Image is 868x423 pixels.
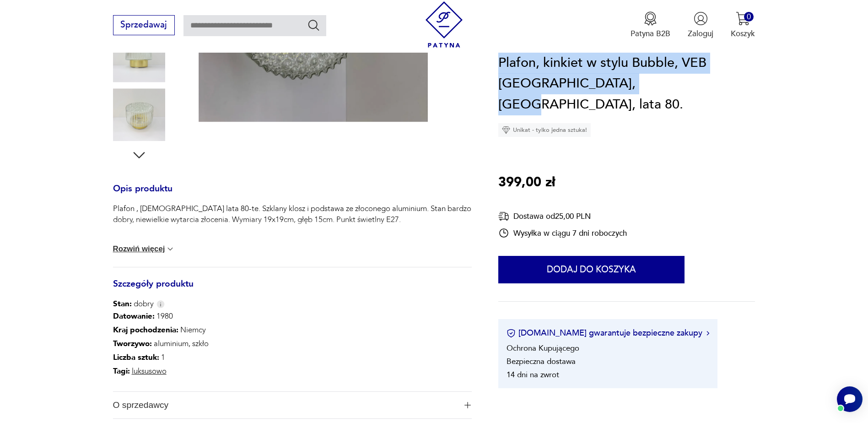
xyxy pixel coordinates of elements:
[113,88,165,141] img: Zdjęcie produktu Plafon, kinkiet w stylu Bubble, VEB Görlitz, Niemcy, lata 80.
[837,386,863,412] iframe: Smartsupp widget button
[694,11,708,26] img: Ikonka użytkownika
[166,244,175,254] img: chevron down
[688,28,713,39] p: Zaloguj
[113,352,159,363] b: Liczba sztuk:
[631,11,670,39] a: Ikona medaluPatyna B2B
[507,357,576,367] li: Bezpieczna dostawa
[631,11,670,39] button: Patyna B2B
[113,185,472,204] h3: Opis produktu
[688,11,713,39] button: Zaloguj
[498,211,509,222] img: Ikona dostawy
[113,298,132,309] b: Stan:
[744,12,754,22] div: 0
[307,18,320,32] button: Szukaj
[736,11,750,26] img: Ikona koszyka
[421,1,467,48] img: Patyna - sklep z meblami i dekoracjami vintage
[498,256,685,284] button: Dodaj do koszyka
[113,15,175,35] button: Sprzedawaj
[113,311,155,321] b: Datowanie :
[507,329,516,338] img: Ikona certyfikatu
[498,53,755,115] h1: Plafon, kinkiet w stylu Bubble, VEB [GEOGRAPHIC_DATA], [GEOGRAPHIC_DATA], lata 80.
[113,22,175,29] a: Sprzedawaj
[113,351,209,364] p: 1
[498,173,555,194] p: 399,00 zł
[498,211,627,222] div: Dostawa od 25,00 PLN
[507,328,709,339] button: [DOMAIN_NAME] gwarantuje bezpieczne zakupy
[113,337,209,351] p: aluminium, szkło
[643,11,658,26] img: Ikona medalu
[113,281,472,299] h3: Szczegóły produktu
[731,11,755,39] button: 0Koszyk
[631,28,670,39] p: Patyna B2B
[156,300,165,308] img: Info icon
[507,343,579,354] li: Ochrona Kupującego
[113,298,154,309] span: dobry
[113,366,130,376] b: Tagi:
[113,323,209,337] p: Niemcy
[498,124,591,137] div: Unikat - tylko jedna sztuka!
[464,402,471,408] img: Ikona plusa
[113,325,178,335] b: Kraj pochodzenia :
[113,30,165,82] img: Zdjęcie produktu Plafon, kinkiet w stylu Bubble, VEB Görlitz, Niemcy, lata 80.
[502,126,510,135] img: Ikona diamentu
[507,370,559,380] li: 14 dni na zwrot
[706,331,709,336] img: Ikona strzałki w prawo
[113,338,152,349] b: Tworzywo :
[113,309,209,323] p: 1980
[113,244,175,254] button: Rozwiń więcej
[113,392,457,418] span: O sprzedawcy
[132,366,167,376] a: luksusowo
[113,203,472,225] p: Plafon , [DEMOGRAPHIC_DATA] lata 80-te. Szklany klosz i podstawa ze złoconego aluminium. Stan bar...
[731,28,755,39] p: Koszyk
[113,392,472,418] button: Ikona plusaO sprzedawcy
[498,228,627,239] div: Wysyłka w ciągu 7 dni roboczych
